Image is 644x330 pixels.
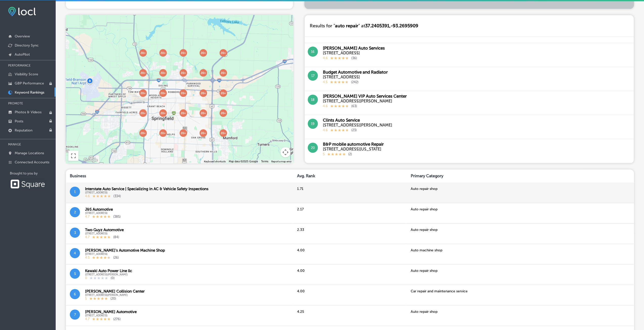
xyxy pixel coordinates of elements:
[92,256,111,260] div: 4.5 Stars
[85,273,132,276] div: [STREET_ADDRESS][PERSON_NAME]
[85,269,132,273] div: Kawaki Auto Power Line llc
[293,244,407,264] div: 4.00
[204,160,226,163] button: Keyboard shortcuts
[407,169,634,182] div: Primary Category
[68,151,78,161] button: Toggle fullscreen view
[407,305,634,326] div: Auto repair shop
[92,194,111,199] div: 4.6 Stars
[305,15,423,36] div: Results for " " at
[111,276,115,281] p: ( 0 )
[70,228,80,238] button: 3
[15,110,41,114] p: Photos & Videos
[85,253,165,256] div: [STREET_ADDRESS]
[85,187,209,191] div: Interstate Auto Service | Specializing in AC & Vehicle Safety Inspections
[323,99,407,103] div: [STREET_ADDRESS][PERSON_NAME]
[85,317,90,322] p: 4.7
[308,143,318,153] button: 20
[323,118,392,123] div: Clints Auto Service
[323,70,388,75] div: Budget Automotive and Radiator
[8,7,36,16] img: fda3e92497d09a02dc62c9cd864e3231.png
[261,160,268,163] a: Terms (opens in new tab)
[293,264,407,285] div: 4.00
[92,235,111,240] div: 4.7 Stars
[85,207,121,212] div: J&S Automotive
[327,151,346,157] div: 5 Stars
[330,79,348,85] div: 4.5 Stars
[85,228,124,232] div: Two Guyz Automotive
[85,297,87,301] p: 5
[89,297,108,301] div: 5 Stars
[15,72,38,76] p: Visibility Score
[90,276,108,281] div: 0 Stars
[407,203,634,223] div: Auto repair shop
[293,305,407,326] div: 4.25
[70,269,80,279] button: 5
[365,23,418,29] span: 37.2405391 , -93.2695909
[85,314,137,317] div: [STREET_ADDRESS]
[323,80,327,85] p: 4.5
[92,317,111,322] div: 4.7 Stars
[293,203,407,223] div: 2.17
[85,256,90,260] p: 4.5
[110,297,116,301] p: ( 20 )
[323,46,385,51] div: [PERSON_NAME] Auto Services
[348,152,352,157] p: ( 2 )
[10,171,56,175] p: Brought to you by
[323,147,384,151] div: [STREET_ADDRESS][US_STATE]
[308,71,318,81] button: 17
[293,169,407,182] div: Avg. Rank
[85,215,90,219] p: 4.7
[323,104,328,109] p: 4.6
[113,235,119,240] p: ( 84 )
[85,289,145,294] div: [PERSON_NAME] Collision Center
[85,276,87,281] p: 0
[330,127,349,133] div: 4.6 Stars
[351,80,359,85] p: ( 242 )
[85,235,90,240] p: 4.7
[323,128,328,133] p: 4.6
[293,285,407,305] div: 4.00
[323,75,388,79] div: [STREET_ADDRESS]
[15,128,32,133] p: Reputation
[113,215,121,219] p: ( 385 )
[323,142,384,147] div: B&P mobile automotive Repair
[229,160,258,163] span: Map data ©2025 Google
[323,56,328,61] p: 4.6
[85,194,90,199] p: 4.6
[15,151,44,155] p: Manage Locations
[407,182,634,203] div: Auto repair shop
[308,95,318,105] button: 18
[330,55,349,61] div: 4.6 Stars
[85,212,121,215] div: [STREET_ADDRESS]
[92,215,111,219] div: 4.7 Stars
[66,169,293,182] div: Business
[113,317,121,322] p: ( 276 )
[70,289,80,299] button: 6
[351,56,357,61] p: ( 36 )
[271,160,292,163] a: Report a map error
[82,157,99,163] img: Google
[70,187,80,197] button: 1
[85,191,209,194] div: [STREET_ADDRESS]
[293,182,407,203] div: 1.71
[15,34,30,38] p: Overview
[330,103,349,109] div: 4.6 Stars
[323,152,325,157] p: 5
[323,51,385,55] div: [STREET_ADDRESS]
[323,123,392,127] div: [STREET_ADDRESS][PERSON_NAME]
[70,310,80,320] button: 7
[113,194,121,199] p: ( 334 )
[85,310,137,314] div: [PERSON_NAME] Automotive
[15,52,30,57] p: AutoPilot
[293,223,407,244] div: 2.33
[15,43,39,48] p: Directory Sync
[407,244,634,264] div: Auto machine shop
[85,232,124,235] div: [STREET_ADDRESS]
[407,285,634,305] div: Car repair and maintenance service
[407,223,634,244] div: Auto repair shop
[15,160,49,164] p: Connected Accounts
[15,90,44,95] p: Keyword Rankings
[335,23,358,29] span: auto repair
[10,179,45,189] img: Square
[15,119,23,123] p: Posts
